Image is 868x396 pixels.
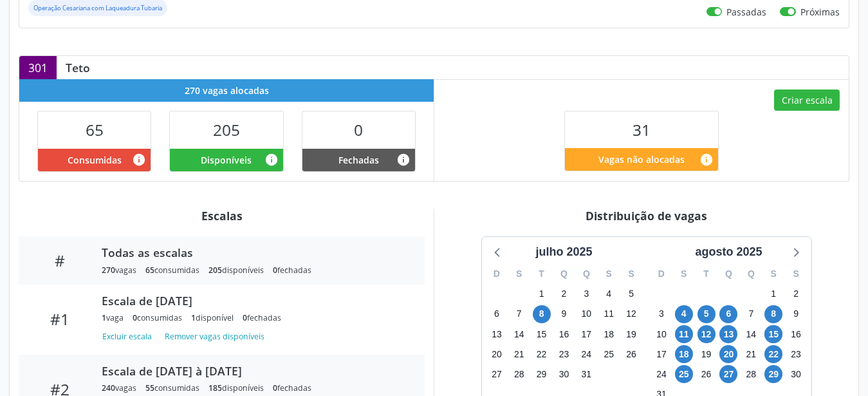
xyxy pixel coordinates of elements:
span: terça-feira, 19 de agosto de 2025 [697,345,716,363]
span: 1 [191,312,196,323]
div: S [672,264,695,284]
span: quinta-feira, 10 de julho de 2025 [577,305,595,323]
div: D [651,264,673,284]
div: T [695,264,717,284]
div: #1 [28,310,93,328]
span: quinta-feira, 31 de julho de 2025 [577,365,595,383]
span: quinta-feira, 21 de agosto de 2025 [742,345,760,363]
span: 65 [86,119,104,140]
span: quinta-feira, 24 de julho de 2025 [577,345,595,363]
span: Consumidas [68,153,122,167]
span: 0 [273,382,277,393]
div: vagas [102,382,136,393]
span: domingo, 3 de agosto de 2025 [652,305,670,323]
i: Vagas alocadas e sem marcações associadas [264,153,279,167]
div: 301 [19,56,57,79]
span: segunda-feira, 14 de julho de 2025 [510,325,528,343]
span: 0 [243,312,247,323]
div: consumidas [145,265,199,276]
span: quarta-feira, 16 de julho de 2025 [555,325,573,343]
span: terça-feira, 8 de julho de 2025 [533,305,551,323]
span: domingo, 10 de agosto de 2025 [652,325,670,343]
span: 1 [102,312,106,323]
span: sexta-feira, 4 de julho de 2025 [600,285,618,303]
span: domingo, 24 de agosto de 2025 [652,365,670,383]
div: Escala de [DATE] [102,294,407,308]
span: sábado, 9 de agosto de 2025 [787,305,805,323]
span: 31 [633,119,651,140]
div: Escalas [19,209,425,223]
span: segunda-feira, 21 de julho de 2025 [510,345,528,363]
span: segunda-feira, 11 de agosto de 2025 [675,325,693,343]
span: sexta-feira, 15 de agosto de 2025 [764,325,782,343]
i: Vagas alocadas que possuem marcações associadas [132,153,146,167]
span: segunda-feira, 18 de agosto de 2025 [675,345,693,363]
div: disponíveis [208,382,264,393]
div: T [530,264,553,284]
span: 0 [273,265,277,276]
span: quinta-feira, 14 de agosto de 2025 [742,325,760,343]
span: sábado, 12 de julho de 2025 [622,305,640,323]
span: quinta-feira, 28 de agosto de 2025 [742,365,760,383]
div: 270 vagas alocadas [19,79,434,102]
i: Vagas alocadas e sem marcações associadas que tiveram sua disponibilidade fechada [396,153,411,167]
span: domingo, 6 de julho de 2025 [488,305,506,323]
div: fechadas [243,312,281,323]
span: segunda-feira, 7 de julho de 2025 [510,305,528,323]
span: sábado, 26 de julho de 2025 [622,345,640,363]
div: consumidas [133,312,182,323]
div: vaga [102,312,124,323]
div: agosto 2025 [690,243,767,261]
span: sexta-feira, 22 de agosto de 2025 [764,345,782,363]
span: sábado, 5 de julho de 2025 [622,285,640,303]
span: terça-feira, 15 de julho de 2025 [533,325,551,343]
div: Escala de [DATE] à [DATE] [102,364,407,378]
small: Operação Cesariana com Laqueadura Tubaria [33,4,162,12]
span: domingo, 20 de julho de 2025 [488,345,506,363]
div: julho 2025 [530,243,597,261]
i: Quantidade de vagas restantes do teto de vagas [699,153,714,167]
button: Remover vagas disponíveis [160,328,270,345]
span: sábado, 16 de agosto de 2025 [787,325,805,343]
div: Q [717,264,740,284]
span: sábado, 19 de julho de 2025 [622,325,640,343]
div: Q [575,264,598,284]
span: 55 [145,382,154,393]
label: Passadas [726,5,766,19]
span: quarta-feira, 13 de agosto de 2025 [719,325,737,343]
div: Q [553,264,575,284]
span: 205 [208,265,222,276]
div: Q [740,264,762,284]
span: quarta-feira, 2 de julho de 2025 [555,285,573,303]
span: 65 [145,265,154,276]
span: domingo, 17 de agosto de 2025 [652,345,670,363]
span: quinta-feira, 3 de julho de 2025 [577,285,595,303]
div: Distribuição de vagas [443,209,849,223]
div: S [620,264,643,284]
span: Fechadas [338,153,379,167]
div: disponível [191,312,234,323]
div: D [486,264,508,284]
span: quarta-feira, 6 de agosto de 2025 [719,305,737,323]
span: sábado, 30 de agosto de 2025 [787,365,805,383]
span: quarta-feira, 20 de agosto de 2025 [719,345,737,363]
span: terça-feira, 26 de agosto de 2025 [697,365,716,383]
div: S [598,264,620,284]
span: quarta-feira, 23 de julho de 2025 [555,345,573,363]
div: S [508,264,530,284]
button: Excluir escala [102,328,157,345]
span: terça-feira, 22 de julho de 2025 [533,345,551,363]
span: sexta-feira, 25 de julho de 2025 [600,345,618,363]
span: 0 [354,119,363,140]
div: disponíveis [208,265,264,276]
span: quarta-feira, 30 de julho de 2025 [555,365,573,383]
span: terça-feira, 29 de julho de 2025 [533,365,551,383]
span: 270 [102,265,115,276]
div: S [762,264,785,284]
div: S [785,264,808,284]
span: terça-feira, 1 de julho de 2025 [533,285,551,303]
div: Todas as escalas [102,245,407,259]
span: sexta-feira, 18 de julho de 2025 [600,325,618,343]
button: Criar escala [774,90,840,111]
span: segunda-feira, 4 de agosto de 2025 [675,305,693,323]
